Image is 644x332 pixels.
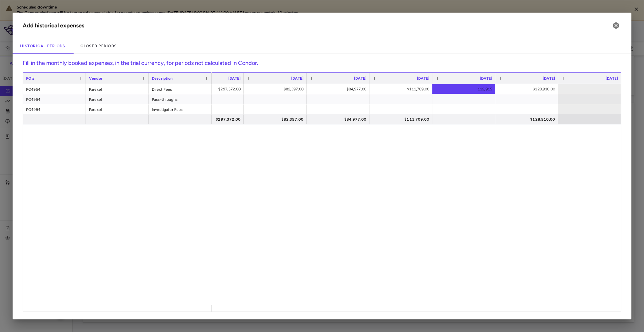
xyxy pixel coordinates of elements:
[438,84,492,94] div: 112,915
[89,76,103,81] span: Vendor
[543,76,555,81] span: [DATE]
[186,114,241,124] div: $297,372.00
[291,76,303,81] span: [DATE]
[417,76,429,81] span: [DATE]
[249,84,303,94] div: $82,397.00
[249,114,303,124] div: $82,397.00
[228,76,241,81] span: [DATE]
[354,76,366,81] span: [DATE]
[312,114,366,124] div: $84,977.00
[149,104,212,114] div: Investigator Fees
[73,38,125,54] button: Closed Periods
[186,84,241,94] div: $297,372.00
[149,84,212,94] div: Direct Fees
[312,84,366,94] div: $84,977.00
[86,104,149,114] div: Parexel
[501,84,555,94] div: $128,910.00
[86,84,149,94] div: Parexel
[23,21,84,30] div: Add historical expenses
[23,84,86,94] div: PO4954
[13,38,73,54] button: Historical Periods
[375,114,429,124] div: $111,709.00
[152,76,173,81] span: Description
[149,94,212,104] div: Pass-throughs
[501,114,555,124] div: $128,910.00
[23,94,86,104] div: PO4954
[26,76,35,81] span: PO #
[606,76,618,81] span: [DATE]
[23,104,86,114] div: PO4954
[375,84,429,94] div: $111,709.00
[86,94,149,104] div: Parexel
[480,76,492,81] span: [DATE]
[23,59,621,72] h6: Fill in the monthly booked expenses, in the trial currency, for periods not calculated in Condor.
